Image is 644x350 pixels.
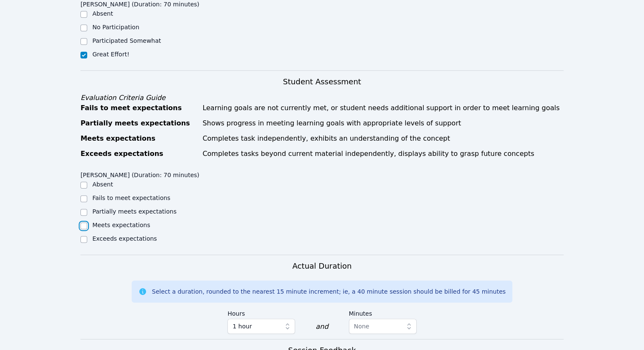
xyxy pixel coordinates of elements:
h3: Student Assessment [80,76,564,88]
label: Exceeds expectations [92,235,157,242]
div: Completes task independently, exhibits an understanding of the concept [202,133,564,144]
span: None [354,323,370,330]
div: Completes tasks beyond current material independently, displays ability to grasp future concepts [202,149,564,159]
button: None [349,319,417,334]
label: Fails to meet expectations [92,194,170,201]
div: Exceeds expectations [80,149,197,159]
span: 1 hour [232,321,252,331]
div: Shows progress in meeting learning goals with appropriate levels of support [202,118,564,128]
div: Select a duration, rounded to the nearest 15 minute increment; ie, a 40 minute session should be ... [152,287,506,296]
div: Meets expectations [80,133,197,144]
h3: Actual Duration [292,260,351,272]
div: Learning goals are not currently met, or student needs additional support in order to meet learni... [202,103,564,113]
button: 1 hour [227,319,295,334]
div: Evaluation Criteria Guide [80,93,564,103]
div: Partially meets expectations [80,118,197,128]
label: Meets expectations [92,222,150,228]
label: Participated Somewhat [92,37,161,44]
label: Absent [92,10,113,17]
legend: [PERSON_NAME] (Duration: 70 minutes) [80,167,199,180]
label: Hours [227,306,295,319]
label: Minutes [349,306,417,319]
div: and [315,322,328,332]
label: Absent [92,181,113,188]
div: Fails to meet expectations [80,103,197,113]
label: No Participation [92,24,139,31]
label: Great Effort! [92,51,129,58]
label: Partially meets expectations [92,208,177,215]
